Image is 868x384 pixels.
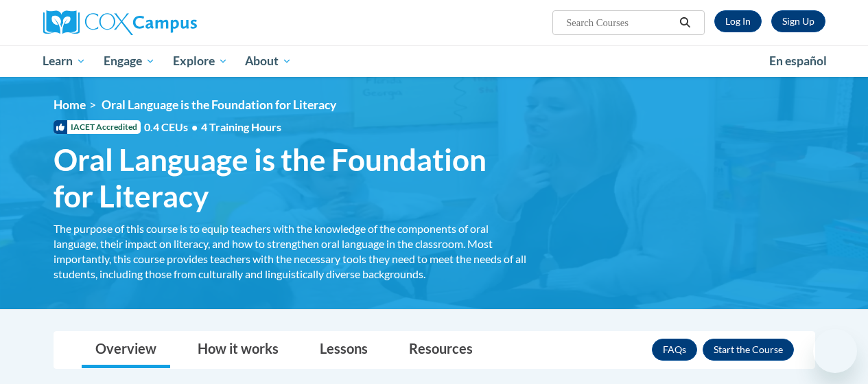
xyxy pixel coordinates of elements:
[771,10,825,32] a: Register
[173,53,228,69] span: Explore
[33,45,836,77] div: Main menu
[164,45,237,77] a: Explore
[652,339,697,361] a: FAQs
[245,53,292,69] span: About
[769,54,827,68] span: En español
[201,120,281,133] span: 4 Training Hours
[54,142,527,214] span: Oral Language is the Foundation for Literacy
[813,329,857,373] iframe: Button to launch messaging window
[714,10,762,32] a: Log In
[236,45,301,77] a: About
[703,339,794,361] button: Enroll
[95,45,164,77] a: Engage
[82,332,170,368] a: Overview
[104,53,155,69] span: Engage
[43,10,197,35] img: Cox Campus
[675,14,695,31] button: Search
[306,332,382,368] a: Lessons
[43,10,290,35] a: Cox Campus
[184,332,292,368] a: How it works
[395,332,486,368] a: Resources
[54,98,86,112] a: Home
[54,221,527,282] div: The purpose of this course is to equip teachers with the knowledge of the components of oral lang...
[144,120,281,135] span: 0.4 CEUs
[102,98,336,112] span: Oral Language is the Foundation for Literacy
[34,45,95,77] a: Learn
[43,53,86,69] span: Learn
[565,14,675,31] input: Search Courses
[760,47,836,76] a: En español
[54,120,141,134] span: IACET Accredited
[191,120,198,133] span: •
